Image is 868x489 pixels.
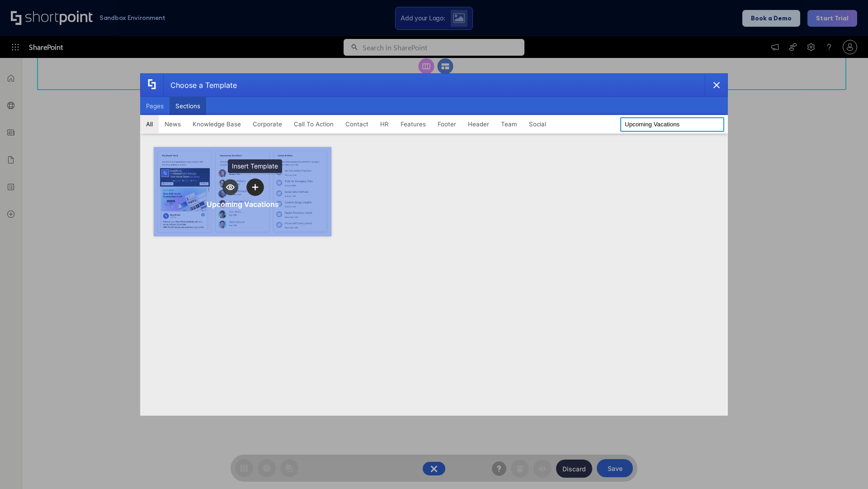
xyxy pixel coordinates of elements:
button: Social [523,115,552,133]
button: Team [495,115,523,133]
button: Call To Action [288,115,340,133]
button: Contact [340,115,374,133]
button: HR [374,115,395,133]
div: Upcoming Vacations [207,200,279,209]
button: Corporate [247,115,288,133]
button: Knowledge Base [187,115,247,133]
button: News [159,115,187,133]
button: All [140,115,159,133]
button: Header [462,115,495,133]
div: template selector [140,73,728,416]
div: Choose a Template [163,74,237,96]
button: Pages [140,97,170,115]
button: Features [395,115,432,133]
button: Footer [432,115,462,133]
input: Search [620,117,724,132]
button: Sections [170,97,206,115]
iframe: Chat Widget [823,446,868,489]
